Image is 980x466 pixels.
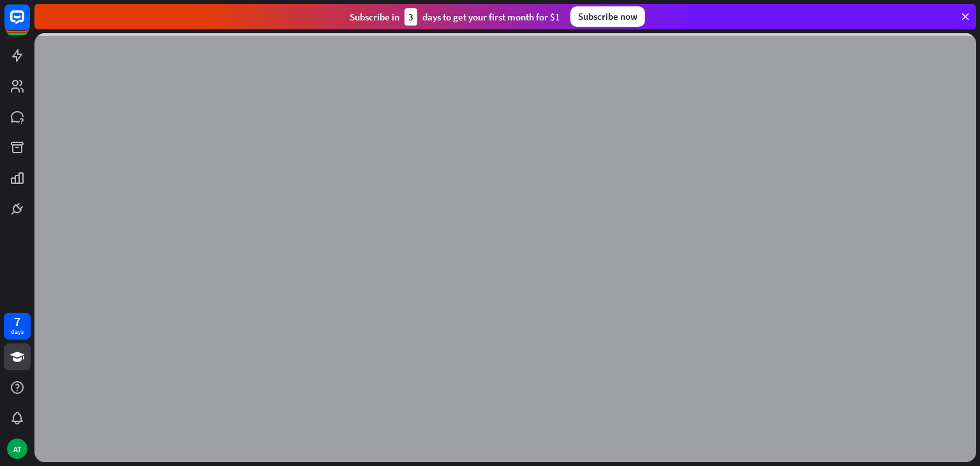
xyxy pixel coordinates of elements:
div: 3 [405,8,417,26]
a: 7 days [4,313,31,340]
div: 7 [14,316,20,327]
div: AT [7,439,27,459]
div: days [11,327,24,336]
div: Subscribe now [570,6,645,27]
div: Subscribe in days to get your first month for $1 [350,8,560,26]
